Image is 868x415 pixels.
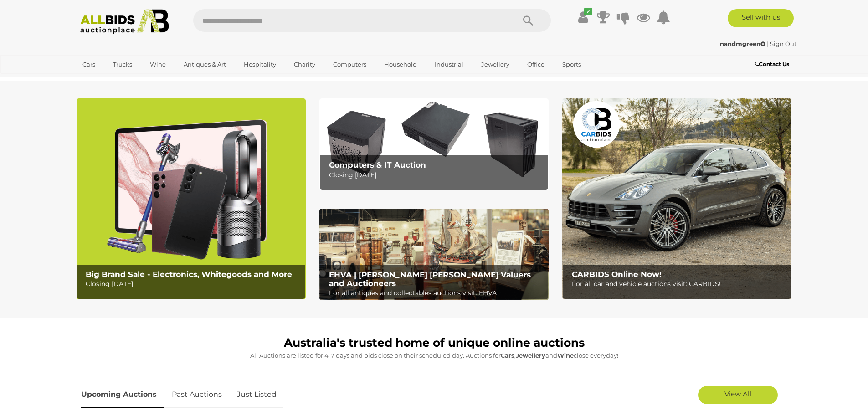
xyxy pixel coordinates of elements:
b: CARBIDS Online Now! [572,270,662,279]
a: Wine [144,57,172,72]
i: ✔ [584,8,592,15]
a: Sports [556,57,587,72]
a: EHVA | Evans Hastings Valuers and Auctioneers EHVA | [PERSON_NAME] [PERSON_NAME] Valuers and Auct... [319,209,549,301]
a: Just Listed [230,381,283,408]
strong: Cars [501,352,514,359]
a: Trucks [107,57,138,72]
p: For all antiques and collectables auctions visit: EHVA [329,287,544,299]
a: Office [521,57,550,72]
a: Household [378,57,423,72]
a: Sign Out [770,40,796,47]
span: View All [724,389,751,398]
strong: Jewellery [516,352,545,359]
strong: nandmgreen [720,40,765,47]
strong: Wine [557,352,574,359]
b: Big Brand Sale - Electronics, Whitegoods and More [86,270,292,279]
a: Jewellery [475,57,515,72]
p: For all car and vehicle auctions visit: CARBIDS! [572,278,786,290]
a: Past Auctions [165,381,229,408]
a: CARBIDS Online Now! CARBIDS Online Now! For all car and vehicle auctions visit: CARBIDS! [562,98,791,299]
span: | [767,40,769,47]
img: EHVA | Evans Hastings Valuers and Auctioneers [319,209,549,301]
a: Contact Us [755,59,791,69]
p: All Auctions are listed for 4-7 days and bids close on their scheduled day. Auctions for , and cl... [81,350,787,361]
p: Closing [DATE] [86,278,300,290]
img: CARBIDS Online Now! [562,98,791,299]
a: Upcoming Auctions [81,381,164,408]
a: Computers [327,57,372,72]
a: ✔ [576,9,590,26]
b: Contact Us [755,61,789,67]
img: Computers & IT Auction [319,98,549,190]
a: [GEOGRAPHIC_DATA] [77,72,153,87]
a: Charity [288,57,321,72]
button: Search [505,9,551,32]
h1: Australia's trusted home of unique online auctions [81,337,787,349]
p: Closing [DATE] [329,169,544,181]
img: Big Brand Sale - Electronics, Whitegoods and More [77,98,306,299]
a: Sell with us [728,9,794,27]
a: View All [698,386,778,404]
a: Hospitality [238,57,282,72]
a: nandmgreen [720,40,767,47]
a: Big Brand Sale - Electronics, Whitegoods and More Big Brand Sale - Electronics, Whitegoods and Mo... [77,98,306,299]
a: Antiques & Art [178,57,232,72]
b: Computers & IT Auction [329,160,426,169]
a: Cars [77,57,101,72]
img: Allbids.com.au [75,9,174,34]
a: Industrial [429,57,469,72]
a: Computers & IT Auction Computers & IT Auction Closing [DATE] [319,98,549,190]
b: EHVA | [PERSON_NAME] [PERSON_NAME] Valuers and Auctioneers [329,270,531,288]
